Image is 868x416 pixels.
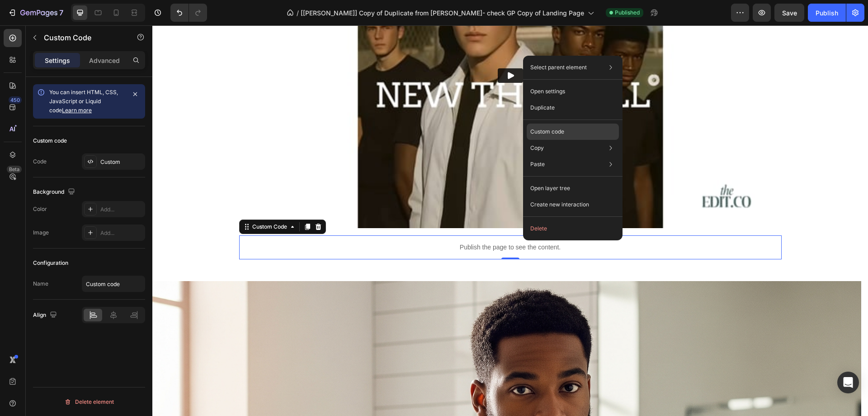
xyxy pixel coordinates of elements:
div: Custom code [33,137,67,145]
p: Create new interaction [530,200,589,209]
p: Advanced [89,56,120,65]
div: Align [33,309,59,321]
div: Background [33,186,77,198]
p: Open settings [530,87,565,96]
span: Save [782,9,797,17]
p: Duplicate [530,104,555,112]
button: Publish [808,4,846,22]
div: Name [33,280,48,288]
div: Custom Code [98,197,137,206]
p: 7 [59,7,63,18]
span: [[PERSON_NAME]] Copy of Duplicate from [PERSON_NAME]- check GP Copy of Landing Page [301,8,584,18]
div: Beta [7,166,22,173]
div: Delete element [64,397,114,407]
div: Publish [816,8,838,18]
div: Add... [100,229,143,237]
div: Color [33,205,47,213]
div: Configuration [33,259,68,267]
a: Learn more [62,107,92,114]
p: Custom Code [44,32,121,43]
button: 7 [4,4,67,22]
div: Add... [100,206,143,214]
div: Undo/Redo [170,4,207,22]
span: / [297,8,299,18]
button: Delete element [33,395,145,409]
p: Copy [530,144,544,152]
p: Custom code [530,128,564,136]
p: Paste [530,160,545,168]
button: Delete [527,220,619,237]
p: Publish the page to see the content. [87,217,629,227]
span: Published [615,9,640,17]
button: Play [345,43,371,57]
div: Code [33,158,47,166]
div: Open Intercom Messenger [837,372,859,393]
div: Custom [100,158,143,166]
p: Open layer tree [530,184,570,192]
iframe: To enrich screen reader interactions, please activate Accessibility in Grammarly extension settings [152,25,868,416]
p: Settings [45,56,70,65]
p: Select parent element [530,63,587,72]
div: 450 [9,96,22,104]
button: Save [774,4,804,22]
div: Image [33,229,49,237]
span: You can insert HTML, CSS, JavaScript or Liquid code [49,89,118,114]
